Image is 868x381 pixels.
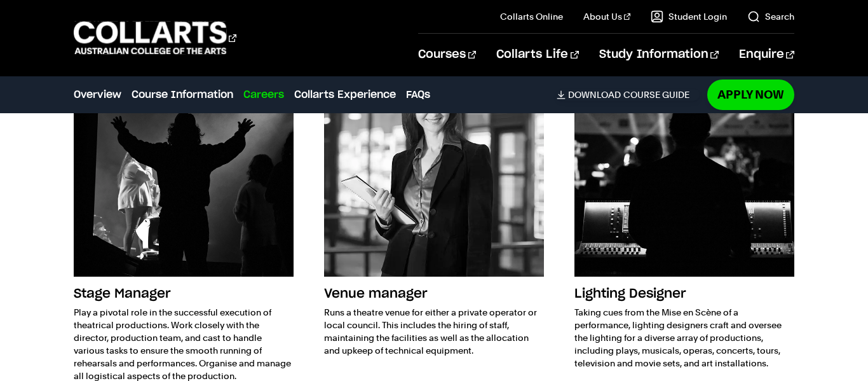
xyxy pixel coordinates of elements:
[243,87,284,102] a: Careers
[500,10,563,23] a: Collarts Online
[747,10,794,23] a: Search
[418,34,476,76] a: Courses
[739,34,794,76] a: Enquire
[74,87,121,102] a: Overview
[707,80,794,109] a: Apply Now
[74,20,236,56] div: Go to homepage
[574,282,794,306] h3: Lighting Designer
[132,87,233,102] a: Course Information
[574,306,794,370] p: Taking cues from the Mise en Scène of a performance, lighting designers craft and oversee the lig...
[599,34,719,76] a: Study Information
[651,10,727,23] a: Student Login
[324,282,544,306] h3: Venue manager
[557,89,700,100] a: DownloadCourse Guide
[294,87,396,102] a: Collarts Experience
[406,87,430,102] a: FAQs
[324,306,544,357] p: Runs a theatre venue for either a private operator or local council. This includes the hiring of ...
[74,282,294,306] h3: Stage Manager
[496,34,578,76] a: Collarts Life
[583,10,630,23] a: About Us
[568,89,621,100] span: Download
